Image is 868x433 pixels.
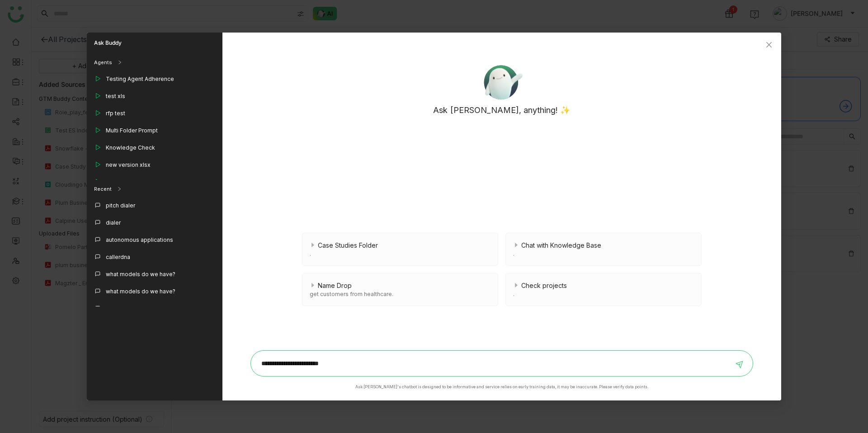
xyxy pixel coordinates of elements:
[94,236,101,243] img: callout.svg
[94,270,101,278] img: callout.svg
[106,287,175,296] div: what models do we have?
[310,290,491,298] div: get customers from healthcare.
[521,240,601,250] span: Chat with Knowledge Base
[513,290,694,298] div: .
[433,104,570,116] p: Ask [PERSON_NAME], anything! ✨
[106,178,149,186] div: Customers Only
[106,109,125,118] div: rfp test
[106,144,155,152] div: Knowledge Check
[479,61,525,104] img: ask-buddy.svg
[106,253,130,261] div: callerdna
[94,59,112,66] div: Agents
[318,281,352,290] span: Name Drop
[87,33,222,53] div: Ask Buddy
[94,144,101,151] img: play_outline.svg
[513,250,694,258] div: .
[106,305,175,313] div: what models do we have?
[94,305,101,312] img: callout.svg
[521,281,567,290] span: Check projects
[94,161,101,168] img: play_outline.svg
[318,240,378,250] span: Case Studies Folder
[106,161,151,169] div: new version xlsx
[757,33,781,57] button: Close
[94,253,101,260] img: callout.svg
[106,75,174,83] div: Testing Agent Adherence
[106,92,125,100] div: test xls
[87,53,222,71] div: Agents
[310,250,491,258] div: .
[94,75,101,82] img: play_outline.svg
[94,287,101,295] img: callout.svg
[94,219,101,226] img: callout.svg
[94,178,101,185] img: play_outline.svg
[106,202,135,210] div: pitch dialer
[94,185,112,193] div: Recent
[94,109,101,117] img: play_outline.svg
[106,236,173,244] div: autonomous applications
[106,127,158,135] div: Multi Folder Prompt
[106,219,121,227] div: dialer
[87,180,222,198] div: Recent
[94,202,101,209] img: callout.svg
[106,270,175,278] div: what models do we have?
[355,384,648,390] div: Ask [PERSON_NAME]'s chatbot is designed to be informative and service relies on early training da...
[94,92,101,99] img: play_outline.svg
[94,127,101,134] img: play_outline.svg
